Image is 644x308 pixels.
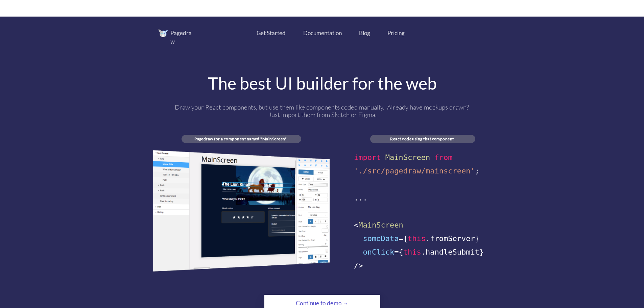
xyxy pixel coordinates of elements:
div: ... [354,191,492,205]
span: MainScreen [358,221,403,229]
div: React code using that component [370,136,474,141]
a: Blog [359,29,371,38]
span: MainScreen [385,153,430,162]
img: image.png [158,29,168,37]
div: Pagedraw [170,29,196,46]
div: The best UI builder for the web [153,75,492,92]
span: import [354,153,381,162]
div: ={ .fromServer} [354,232,492,245]
a: Documentation [303,29,342,38]
a: Pricing [387,29,405,38]
span: './src/pagedraw/mainscreen' [354,167,475,175]
div: Draw your React components, but use them like components coded manually. Already have mockups dra... [171,103,474,118]
img: image.png [153,150,330,271]
span: this [403,248,421,256]
div: ={ .handleSubmit} [354,245,492,259]
div: ; [354,164,492,178]
div: /> [354,259,492,273]
span: this [408,234,426,243]
a: Pagedraw [158,29,206,46]
span: onClick [363,248,395,256]
div: Pagedraw for a component named "MainScreen" [182,136,300,141]
span: from [434,153,452,162]
a: Get Started [257,29,286,38]
div: < [354,218,492,232]
span: someData [363,234,399,243]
